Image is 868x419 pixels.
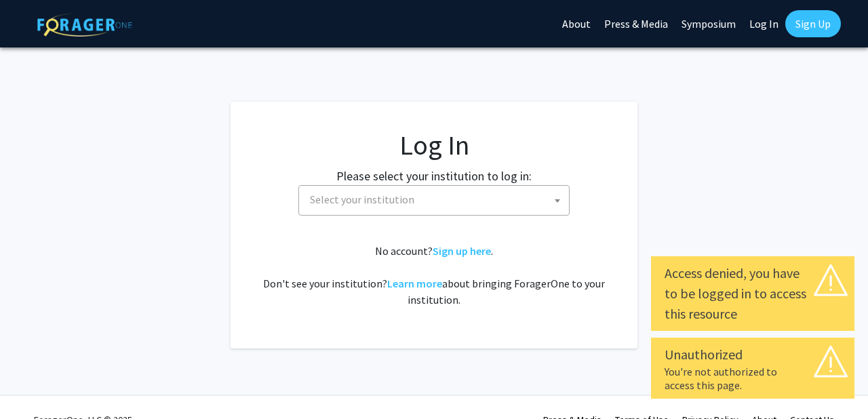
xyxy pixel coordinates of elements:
div: Access denied, you have to be logged in to access this resource [665,263,841,324]
div: You're not authorized to access this page. [665,365,841,392]
span: Select your institution [298,185,570,216]
a: Sign up here [433,244,491,258]
img: ForagerOne Logo [37,13,132,37]
label: Please select your institution to log in: [336,167,532,185]
div: Unauthorized [665,344,841,365]
span: Select your institution [310,193,414,206]
a: Learn more about bringing ForagerOne to your institution [387,277,442,290]
span: Select your institution [304,186,569,214]
h1: Log In [258,129,610,161]
div: No account? . Don't see your institution? about bringing ForagerOne to your institution. [258,243,610,308]
a: Sign Up [785,10,841,37]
